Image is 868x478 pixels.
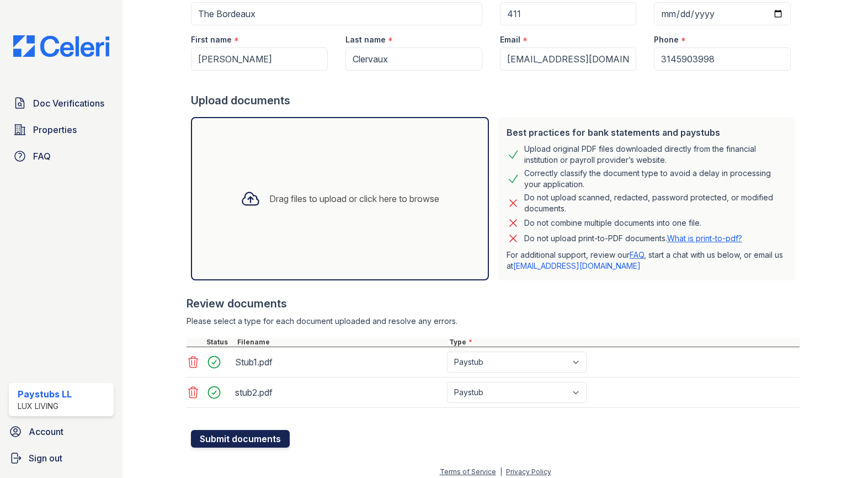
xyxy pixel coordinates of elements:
[33,150,51,163] span: FAQ
[235,338,447,347] div: Filename
[29,452,62,465] span: Sign out
[9,145,114,167] a: FAQ
[4,421,118,443] a: Account
[524,168,787,190] div: Correctly classify the document type to avoid a delay in processing your application.
[507,126,787,139] div: Best practices for bank statements and paystubs
[654,34,679,45] label: Phone
[506,468,551,476] a: Privacy Policy
[4,35,118,57] img: CE_Logo_Blue-a8612792a0a2168367f1c8372b55b34899dd931a85d93a1a3d3e32e68fde9ad4.png
[500,468,502,476] div: |
[187,316,800,327] div: Please select a type for each document uploaded and resolve any errors.
[630,250,644,259] a: FAQ
[447,338,800,347] div: Type
[513,261,641,270] a: [EMAIL_ADDRESS][DOMAIN_NAME]
[33,97,104,110] span: Doc Verifications
[524,233,742,244] p: Do not upload print-to-PDF documents.
[4,447,118,469] a: Sign out
[524,144,787,166] div: Upload original PDF files downloaded directly from the financial institution or payroll provider’...
[204,338,235,347] div: Status
[524,192,787,214] div: Do not upload scanned, redacted, password protected, or modified documents.
[235,384,443,401] div: stub2.pdf
[235,353,443,371] div: Stub1.pdf
[18,401,72,412] div: Lux Living
[18,387,72,401] div: Paystubs LL
[191,34,232,45] label: First name
[667,233,742,243] a: What is print-to-pdf?
[345,34,386,45] label: Last name
[440,468,496,476] a: Terms of Service
[187,296,800,311] div: Review documents
[29,425,63,438] span: Account
[269,192,439,205] div: Drag files to upload or click here to browse
[33,123,77,136] span: Properties
[500,34,520,45] label: Email
[9,92,114,114] a: Doc Verifications
[524,216,701,230] div: Do not combine multiple documents into one file.
[9,119,114,141] a: Properties
[191,93,800,108] div: Upload documents
[191,430,290,448] button: Submit documents
[507,249,787,272] p: For additional support, review our , start a chat with us below, or email us at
